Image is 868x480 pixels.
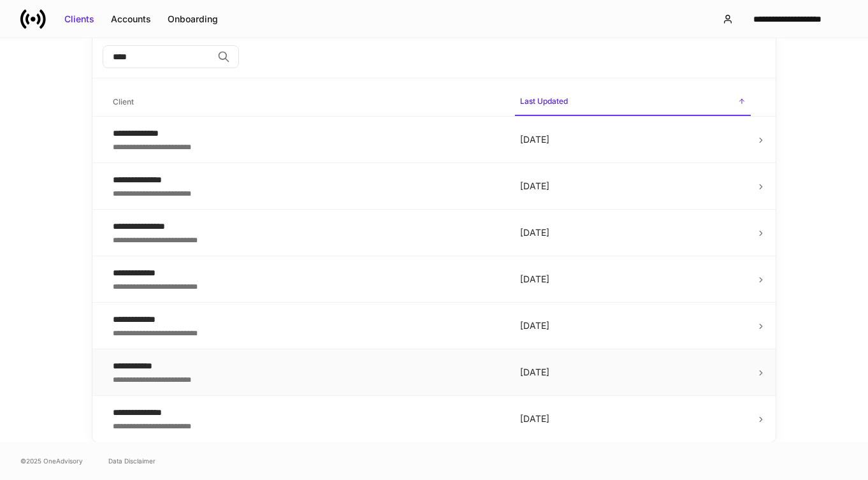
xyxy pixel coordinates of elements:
button: Onboarding [159,9,226,29]
div: Onboarding [168,13,218,25]
span: Client [108,89,505,115]
button: Accounts [103,9,159,29]
p: [DATE] [520,273,746,286]
a: Data Disclaimer [108,456,156,466]
h6: Last Updated [520,95,568,107]
p: [DATE] [520,133,746,146]
h6: Client [113,96,134,108]
p: [DATE] [520,366,746,379]
p: [DATE] [520,226,746,239]
p: [DATE] [520,319,746,332]
span: Last Updated [515,89,751,116]
span: © 2025 OneAdvisory [20,456,83,466]
p: [DATE] [520,180,746,193]
p: [DATE] [520,412,746,425]
div: Clients [64,13,94,25]
button: Clients [56,9,103,29]
div: Accounts [111,13,151,25]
